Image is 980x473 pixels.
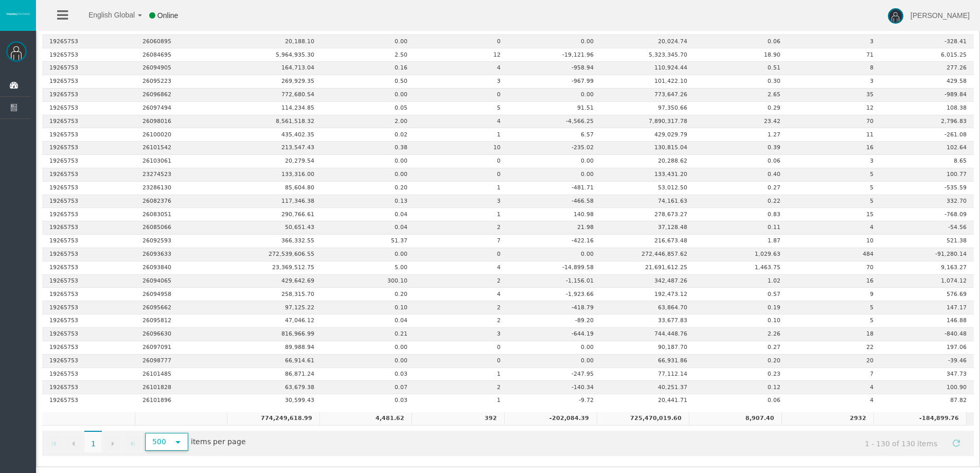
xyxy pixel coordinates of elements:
[508,89,601,102] td: 0.00
[228,275,322,288] td: 429,642.69
[948,434,965,451] a: Refresh
[157,11,178,20] span: Online
[508,75,601,89] td: -967.99
[881,261,974,275] td: 9,163.27
[135,128,228,142] td: 26100020
[42,168,135,182] td: 19265753
[42,62,135,75] td: 19265753
[228,155,322,168] td: 20,279.54
[788,248,881,261] td: 484
[601,261,694,275] td: 21,691,612.25
[228,314,322,328] td: 47,046.12
[123,434,142,452] a: Go to the last page
[881,235,974,248] td: 521.38
[322,261,415,275] td: 5.00
[135,35,228,48] td: 26060895
[135,261,228,275] td: 26093840
[42,48,135,62] td: 19265753
[788,314,881,328] td: 5
[694,115,788,129] td: 23.42
[135,48,228,62] td: 26084695
[42,394,135,407] td: 19265753
[788,341,881,355] td: 22
[42,314,135,328] td: 19265753
[415,182,508,195] td: 1
[881,182,974,195] td: -535.59
[322,314,415,328] td: 0.04
[415,235,508,248] td: 7
[694,301,788,314] td: 0.19
[146,434,168,450] span: 500
[694,328,788,341] td: 2.26
[42,355,135,368] td: 19265753
[881,275,974,288] td: 1,074.12
[788,394,881,407] td: 4
[788,328,881,341] td: 18
[694,381,788,394] td: 0.12
[694,235,788,248] td: 1.87
[42,328,135,341] td: 19265753
[135,102,228,115] td: 26097494
[508,62,601,75] td: -958.94
[322,89,415,102] td: 0.00
[881,314,974,328] td: 146.88
[694,75,788,89] td: 0.30
[322,221,415,235] td: 0.04
[42,115,135,129] td: 19265753
[788,115,881,129] td: 70
[415,314,508,328] td: 2
[227,412,319,426] td: 774,249,618.99
[694,182,788,195] td: 0.27
[415,62,508,75] td: 4
[601,248,694,261] td: 272,446,857.62
[228,48,322,62] td: 5,964,935.30
[601,155,694,168] td: 20,288.62
[415,221,508,235] td: 2
[881,368,974,381] td: 347.73
[788,35,881,48] td: 3
[788,102,881,115] td: 12
[69,440,78,448] span: Go to the previous page
[881,89,974,102] td: -989.84
[228,128,322,142] td: 435,402.35
[228,328,322,341] td: 816,966.99
[911,11,970,20] span: [PERSON_NAME]
[228,89,322,102] td: 772,680.54
[322,35,415,48] td: 0.00
[694,89,788,102] td: 2.65
[42,261,135,275] td: 19265753
[881,355,974,368] td: -39.46
[228,208,322,221] td: 290,766.61
[135,301,228,314] td: 26095662
[415,288,508,301] td: 4
[42,35,135,48] td: 19265753
[228,368,322,381] td: 86,871.24
[42,288,135,301] td: 19265753
[415,275,508,288] td: 2
[601,195,694,208] td: 74,161.63
[228,195,322,208] td: 117,346.38
[50,440,58,448] span: Go to the first page
[322,341,415,355] td: 0.00
[788,48,881,62] td: 71
[601,128,694,142] td: 429,029.79
[788,89,881,102] td: 35
[508,142,601,155] td: -235.02
[601,301,694,314] td: 63,864.70
[694,168,788,182] td: 0.40
[415,128,508,142] td: 1
[601,89,694,102] td: 773,647.26
[508,102,601,115] td: 91.51
[508,275,601,288] td: -1,156.01
[508,328,601,341] td: -644.19
[42,248,135,261] td: 19265753
[788,261,881,275] td: 70
[64,434,83,452] a: Go to the previous page
[42,341,135,355] td: 19265753
[322,275,415,288] td: 300.10
[788,62,881,75] td: 8
[508,261,601,275] td: -14,899.58
[135,75,228,89] td: 26095223
[228,115,322,129] td: 8,561,518.32
[788,221,881,235] td: 4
